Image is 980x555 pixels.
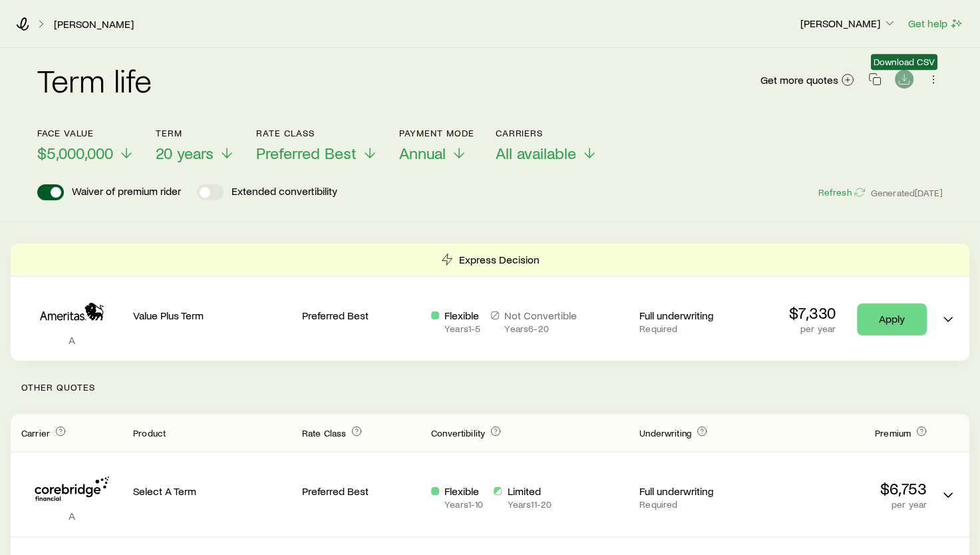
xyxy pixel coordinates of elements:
[789,303,836,322] p: $7,330
[444,484,483,498] p: Flexible
[302,309,420,322] p: Preferred Best
[857,303,927,335] a: Apply
[444,309,480,322] p: Flexible
[817,186,865,199] button: Refresh
[53,18,134,31] a: [PERSON_NAME]
[302,484,420,498] p: Preferred Best
[496,144,576,162] span: All available
[21,509,122,522] p: A
[21,333,122,347] p: A
[156,144,214,162] span: 20 years
[639,427,691,439] span: Underwriting
[232,184,337,200] p: Extended convertibility
[156,128,235,163] button: Term20 years
[256,128,378,163] button: Rate ClassPreferred Best
[800,16,897,32] button: [PERSON_NAME]
[399,128,474,138] p: Payment Mode
[639,323,758,334] p: Required
[37,144,113,162] span: $5,000,000
[444,323,480,334] p: Years 1 - 5
[504,323,577,334] p: Years 6 - 20
[639,499,758,510] p: Required
[431,427,485,439] span: Convertibility
[37,128,134,163] button: Face value$5,000,000
[133,309,291,322] p: Value Plus Term
[496,128,597,138] p: Carriers
[504,309,577,322] p: Not Convertible
[37,128,134,138] p: Face value
[256,128,378,138] p: Rate Class
[907,16,964,31] button: Get help
[895,75,913,88] a: Download CSV
[760,75,838,85] span: Get more quotes
[11,361,969,414] p: Other Quotes
[507,499,552,510] p: Years 11 - 20
[72,184,181,200] p: Waiver of premium rider
[760,73,855,88] a: Get more quotes
[156,128,235,138] p: Term
[302,427,347,439] span: Rate Class
[133,427,166,439] span: Product
[639,484,758,498] p: Full underwriting
[915,187,943,199] span: [DATE]
[639,309,758,322] p: Full underwriting
[399,144,446,162] span: Annual
[399,128,474,163] button: Payment ModeAnnual
[37,64,152,96] h2: Term life
[256,144,357,162] span: Preferred Best
[11,244,969,361] div: Term quotes
[871,187,943,199] span: Generated
[459,253,540,266] p: Express Decision
[789,323,836,334] p: per year
[768,479,927,498] p: $6,753
[768,499,927,510] p: per year
[496,128,597,163] button: CarriersAll available
[507,484,552,498] p: Limited
[133,484,291,498] p: Select A Term
[800,17,896,30] p: [PERSON_NAME]
[21,427,50,439] span: Carrier
[875,427,911,439] span: Premium
[874,57,935,67] span: Download CSV
[444,499,483,510] p: Years 1 - 10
